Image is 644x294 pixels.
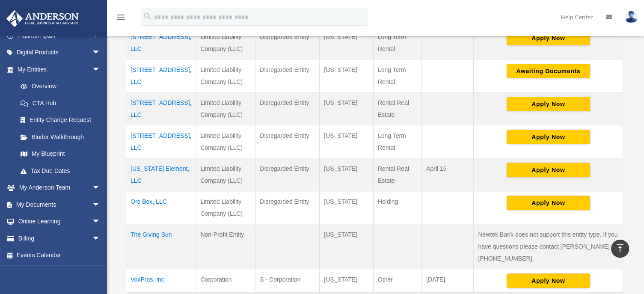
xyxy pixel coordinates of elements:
[373,59,421,92] td: Long Term Rental
[255,26,320,59] td: Disregarded Entity
[320,224,374,269] td: [US_STATE]
[421,158,473,191] td: April 15
[255,269,320,293] td: S - Corporation
[196,125,255,158] td: Limited Liability Company (LLC)
[255,158,320,191] td: Disregarded Entity
[373,26,421,59] td: Long Term Rental
[12,112,109,129] a: Entity Change Request
[116,15,126,22] a: menu
[196,191,255,224] td: Limited Liability Company (LLC)
[320,59,374,92] td: [US_STATE]
[92,230,109,247] span: arrow_drop_down
[196,92,255,125] td: Limited Liability Company (LLC)
[615,243,625,253] i: vertical_align_top
[611,240,629,258] a: vertical_align_top
[373,92,421,125] td: Rental Real Estate
[92,213,109,231] span: arrow_drop_down
[320,92,374,125] td: [US_STATE]
[373,125,421,158] td: Long Term Rental
[143,12,152,21] i: search
[126,158,196,191] td: [US_STATE] Element, LLC
[116,12,126,22] i: menu
[6,196,113,213] a: My Documentsarrow_drop_down
[320,26,374,59] td: [US_STATE]
[126,92,196,125] td: [STREET_ADDRESS], LLC
[6,44,113,61] a: Digital Productsarrow_drop_down
[12,78,105,95] a: Overview
[507,130,590,144] button: Apply Now
[255,191,320,224] td: Disregarded Entity
[126,269,196,293] td: VoxPros, Inc
[255,59,320,92] td: Disregarded Entity
[12,128,109,146] a: Binder Walkthrough
[507,97,590,111] button: Apply Now
[12,146,109,163] a: My Blueprint
[373,191,421,224] td: Holding
[507,31,590,45] button: Apply Now
[255,92,320,125] td: Disregarded Entity
[196,224,255,269] td: Non-Profit Entity
[92,179,109,197] span: arrow_drop_down
[320,125,374,158] td: [US_STATE]
[6,247,113,264] a: Events Calendar
[6,61,109,78] a: My Entitiesarrow_drop_down
[196,59,255,92] td: Limited Liability Company (LLC)
[126,191,196,224] td: Oro Box, LLC
[507,163,590,177] button: Apply Now
[320,191,374,224] td: [US_STATE]
[92,196,109,214] span: arrow_drop_down
[255,125,320,158] td: Disregarded Entity
[507,196,590,210] button: Apply Now
[126,224,196,269] td: The Giving Sun
[320,158,374,191] td: [US_STATE]
[196,269,255,293] td: Corporation
[320,269,374,293] td: [US_STATE]
[507,64,590,78] button: Awaiting Documents
[92,44,109,62] span: arrow_drop_down
[6,213,113,230] a: Online Learningarrow_drop_down
[126,125,196,158] td: [STREET_ADDRESS], LLC
[6,179,113,196] a: My Anderson Teamarrow_drop_down
[373,269,421,293] td: Other
[126,26,196,59] td: [STREET_ADDRESS], LLC
[507,273,590,288] button: Apply Now
[126,59,196,92] td: [STREET_ADDRESS], LLC
[12,162,109,179] a: Tax Due Dates
[92,61,109,78] span: arrow_drop_down
[373,158,421,191] td: Rental Real Estate
[474,224,623,269] td: Newtek Bank does not support this entity type. If you have questions please contact [PERSON_NAME]...
[6,230,113,247] a: Billingarrow_drop_down
[12,95,109,112] a: CTA Hub
[196,158,255,191] td: Limited Liability Company (LLC)
[421,269,473,293] td: [DATE]
[4,10,81,27] img: Anderson Advisors Platinum Portal
[196,26,255,59] td: Limited Liability Company (LLC)
[625,11,638,23] img: User Pic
